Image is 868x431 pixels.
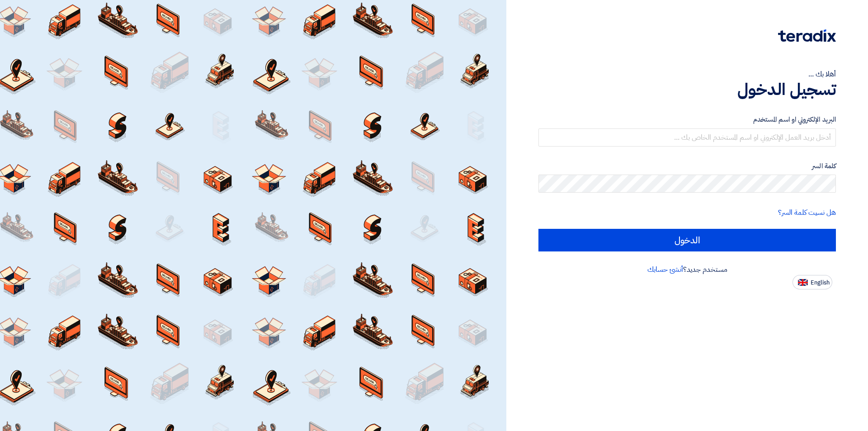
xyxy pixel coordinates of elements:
div: أهلا بك ... [538,69,836,80]
a: أنشئ حسابك [647,264,683,275]
a: هل نسيت كلمة السر؟ [778,207,836,218]
label: كلمة السر [538,161,836,171]
img: en-US.png [798,279,808,286]
input: أدخل بريد العمل الإلكتروني او اسم المستخدم الخاص بك ... [538,128,836,147]
span: English [811,279,830,286]
div: مستخدم جديد؟ [538,264,836,275]
input: الدخول [538,229,836,251]
h1: تسجيل الدخول [538,80,836,99]
label: البريد الإلكتروني او اسم المستخدم [538,114,836,125]
img: Teradix logo [778,29,836,42]
button: English [793,275,832,289]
